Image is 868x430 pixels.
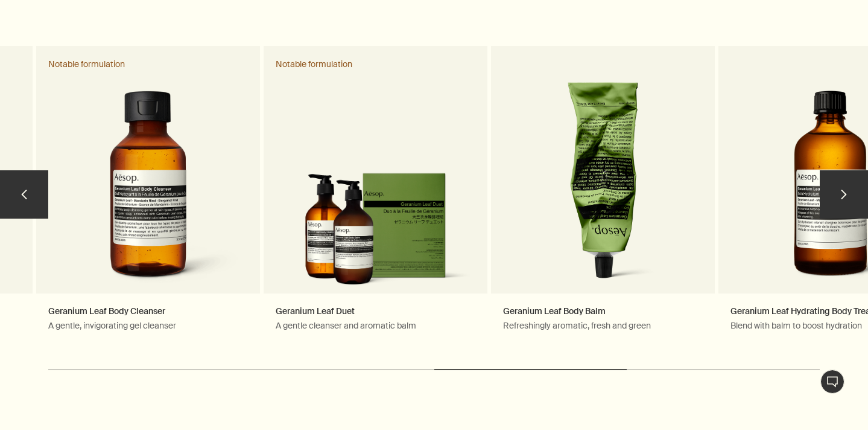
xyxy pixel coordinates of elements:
a: Geranium Leaf Body CleanserA gentle, invigorating gel cleanserGeranium Leaf Body Cleanser 100 mL ... [36,46,260,354]
button: Live Assistance [820,370,844,394]
button: next slide [820,170,868,219]
a: Geranium Leaf DuetA gentle cleanser and aromatic balmGeranium Leaf Duet in outer carton Notable f... [264,46,487,354]
a: Geranium Leaf Body BalmRefreshingly aromatic, fresh and greenGeranium Leaf Body Balm 100 mL in gr... [491,46,715,354]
